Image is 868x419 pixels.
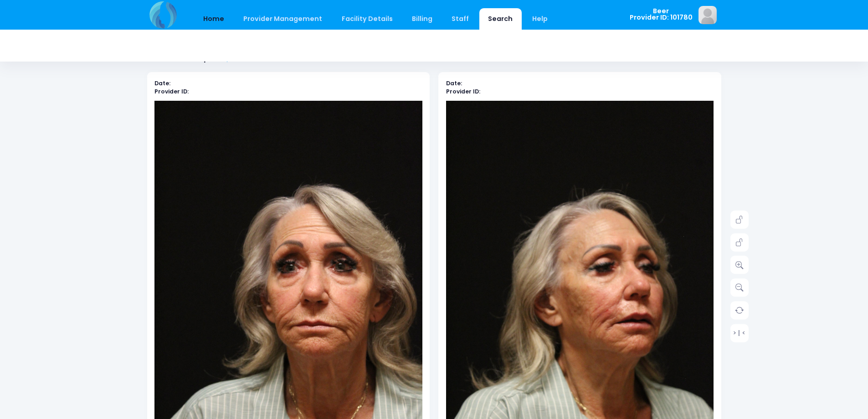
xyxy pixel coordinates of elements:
[699,6,717,24] img: image
[403,8,441,30] a: Billing
[479,8,522,30] a: Search
[446,79,462,87] b: Date:
[154,88,189,95] b: Provider ID:
[235,8,331,30] a: Provider Management
[523,8,556,30] a: Help
[446,88,480,95] b: Provider ID:
[730,324,749,342] a: > | <
[443,8,478,30] a: Staff
[154,79,170,87] b: Date:
[333,8,401,30] a: Facility Details
[195,8,233,30] a: Home
[630,8,693,21] span: Beer Provider ID: 101780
